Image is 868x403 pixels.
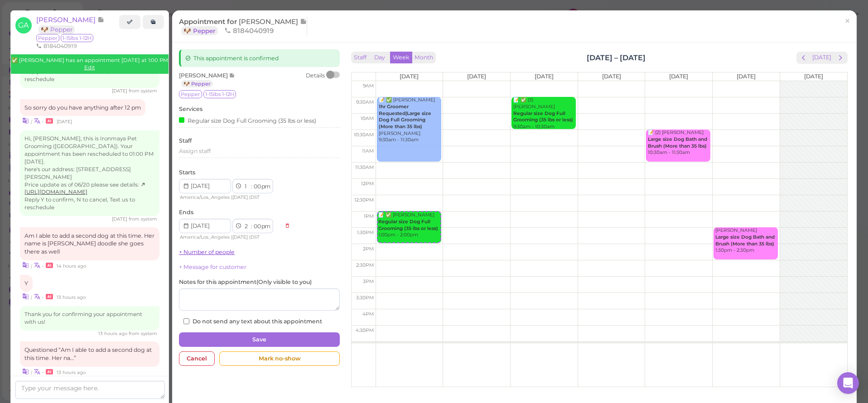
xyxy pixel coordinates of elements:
button: Staff [351,52,369,64]
div: | | [179,233,280,241]
span: [PERSON_NAME] [36,15,97,24]
button: Day [369,52,391,64]
span: 08/18/2025 11:29am [57,119,72,125]
span: 12:30pm [354,197,374,203]
a: 🐶 Pepper [181,26,218,35]
div: • [20,116,159,125]
div: This appointment is confirmed [179,49,340,67]
span: DST [251,194,260,200]
span: 11am [362,148,374,154]
span: 9am [363,83,374,89]
div: Details [306,72,325,88]
i: | [31,369,32,375]
span: [DATE] [669,73,688,80]
span: 9:30am [356,99,374,105]
span: 12pm [361,181,374,187]
i: | [31,119,32,125]
span: DST [251,234,260,240]
span: GA [15,17,32,34]
span: [PERSON_NAME] [179,72,229,79]
span: Note [300,17,307,26]
span: × [844,14,850,27]
div: Mark no-show [219,351,340,366]
span: [DATE] [400,73,419,80]
span: [PERSON_NAME] [239,17,300,26]
h2: [DATE] – [DATE] [587,53,646,63]
b: 1hr Groomer Requested|Large size Dog Full Grooming (More than 35 lbs) [379,104,431,130]
div: So sorry do you have anything after 12 pm [20,99,145,116]
label: Services [179,105,203,113]
button: Month [412,52,436,64]
span: America/Los_Angeles [180,194,230,200]
div: Appointment for [179,17,307,35]
span: [DATE] [602,73,621,80]
div: Regular size Dog Full Grooming (35 lbs or less) [179,115,316,125]
div: Open Intercom Messenger [837,372,859,394]
label: Do not send any text about this appointment [183,317,322,326]
span: 08/19/2025 07:54pm [57,263,86,269]
span: 1-15lbs 1-12H [61,34,93,42]
label: Ends [179,208,193,216]
a: × [839,11,856,32]
span: [DATE] [535,73,554,80]
li: 8184040919 [34,42,79,50]
div: Cancel [179,351,215,366]
a: 🐶 Pepper [181,80,213,87]
span: Assign staff [179,148,211,154]
div: [PERSON_NAME] 1:30pm - 2:30pm [715,227,778,254]
div: Thank you for confirming your appointment with us! [20,306,159,331]
a: 🐶 Pepper [39,25,75,34]
div: 📝 (2) [PERSON_NAME] 10:30am - 11:30am [647,130,710,156]
a: + Message for customer [179,264,246,270]
span: from system [129,216,157,222]
span: 1pm [364,213,374,219]
span: 08/19/2025 08:17pm [57,369,86,375]
label: Notes for this appointment ( Only visible to you ) [179,278,312,286]
span: [DATE] [804,73,823,80]
div: • [20,292,159,301]
span: 2:30pm [356,262,374,268]
div: 📝 ✅ [PERSON_NAME] [PERSON_NAME] 9:30am - 11:30am [378,97,441,144]
button: Week [390,52,412,64]
div: • [20,367,159,376]
span: 3:30pm [356,295,374,301]
a: [PERSON_NAME] 🐶 Pepper [36,15,104,34]
button: prev [796,52,810,64]
span: Confirmed [11,57,18,63]
span: [DATE] [737,73,756,80]
button: Save [179,332,340,347]
span: Note [97,15,104,24]
span: [PERSON_NAME] has an appointment [DATE] at 1:00 PM [19,57,168,63]
span: 11:30am [355,164,374,170]
div: Am I able to add a second dog at this time. Her name is [PERSON_NAME] doodle she goes there as well [20,227,159,261]
label: Starts [179,168,195,177]
b: Large size Dog Bath and Brush (More than 35 lbs) [648,136,707,149]
span: [DATE] [232,234,248,240]
span: [DATE] [467,73,486,80]
span: America/Los_Angeles [180,234,230,240]
span: 1-15lbs 1-12H [203,90,236,98]
div: 📝 ✅ [PERSON_NAME] 1:00pm - 2:00pm [378,212,440,239]
div: Questioned “Am I able to add a second dog at this time. Her na…” [20,341,159,367]
span: 4pm [362,311,374,317]
span: from system [129,331,157,336]
label: Staff [179,137,192,145]
div: Hi, [PERSON_NAME], this is Ironmaya Pet Grooming ([GEOGRAPHIC_DATA]). Your appointment has been r... [20,130,159,216]
span: 3pm [363,278,374,284]
i: | [31,263,32,269]
div: | | [179,193,280,201]
input: Do not send any text about this appointment [183,318,189,324]
b: Large size Dog Bath and Brush (More than 35 lbs) [715,234,775,247]
a: Edit [84,64,95,71]
span: 08/19/2025 08:17pm [98,331,129,336]
span: [DATE] [232,194,248,200]
span: 08/18/2025 11:58am [112,216,129,222]
span: 10:30am [354,132,374,138]
button: next [834,52,848,64]
span: 4:30pm [356,327,374,333]
span: 1:30pm [357,230,374,235]
div: Y [20,275,33,292]
span: Pepper [179,90,202,98]
a: + Number of people [179,249,235,255]
span: 10am [361,115,374,121]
